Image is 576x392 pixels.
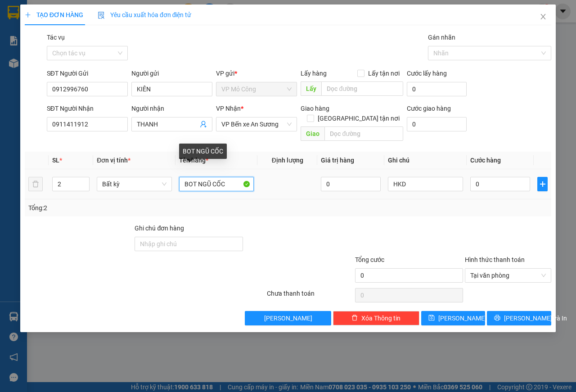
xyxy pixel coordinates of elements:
[540,13,547,20] span: close
[321,157,354,164] span: Giá trị hàng
[407,105,451,112] label: Cước giao hàng
[97,157,130,164] span: Đơn vị tính
[179,177,254,191] input: VD: Bàn, Ghế
[465,256,525,263] label: Hình thức thanh toán
[438,313,486,323] span: [PERSON_NAME]
[102,177,166,191] span: Bất kỳ
[531,5,556,30] button: Close
[47,104,128,113] div: SĐT Người Nhận
[494,315,500,322] span: printer
[71,5,123,13] strong: ĐỒNG PHƯỚC
[301,81,321,96] span: Lấy
[24,49,110,56] span: -----------------------------------------
[71,27,124,38] span: 01 Võ Văn Truyện, KP.1, Phường 2
[28,177,43,191] button: delete
[216,68,297,78] div: VP gửi
[364,68,403,78] span: Lấy tận nơi
[47,34,65,41] label: Tác vụ
[407,82,467,96] input: Cước lấy hàng
[321,177,381,191] input: 0
[47,68,128,78] div: SĐT Người Gửi
[25,11,83,18] span: TẠO ĐƠN HÀNG
[301,70,327,77] span: Lấy hàng
[314,113,403,123] span: [GEOGRAPHIC_DATA] tận nơi
[3,65,55,71] span: In ngày:
[3,58,95,63] span: [PERSON_NAME]:
[333,311,419,325] button: deleteXóa Thông tin
[266,288,354,304] div: Chưa thanh toán
[272,157,303,164] span: Định lượng
[351,315,358,322] span: delete
[487,311,551,325] button: printer[PERSON_NAME] và In
[221,117,292,131] span: VP Bến xe An Sương
[407,70,447,77] label: Cước lấy hàng
[216,105,241,112] span: VP Nhận
[131,104,212,113] div: Người nhận
[52,157,59,164] span: SL
[71,14,121,26] span: Bến xe [GEOGRAPHIC_DATA]
[470,269,546,282] span: Tại văn phòng
[407,117,467,131] input: Cước giao hàng
[179,144,227,159] div: BOT NGŨ CỐC
[45,57,96,64] span: VPMC1309250001
[245,311,331,325] button: [PERSON_NAME]
[25,12,31,18] span: plus
[470,157,501,164] span: Cước hàng
[321,81,403,96] input: Dọc đường
[428,34,455,41] label: Gán nhãn
[428,315,435,322] span: save
[200,121,207,128] span: user-add
[131,68,212,78] div: Người gửi
[301,105,329,112] span: Giao hàng
[538,180,547,188] span: plus
[301,126,324,141] span: Giao
[537,177,548,191] button: plus
[388,177,463,191] input: Ghi Chú
[20,65,55,71] span: 07:04:02 [DATE]
[3,5,43,45] img: logo
[98,12,105,19] img: icon
[135,237,243,251] input: Ghi chú đơn hàng
[504,313,567,323] span: [PERSON_NAME] và In
[384,152,467,169] th: Ghi chú
[355,256,384,263] span: Tổng cước
[324,126,403,141] input: Dọc đường
[71,40,110,45] span: Hotline: 19001152
[28,203,223,213] div: Tổng: 2
[264,313,312,323] span: [PERSON_NAME]
[135,225,184,232] label: Ghi chú đơn hàng
[421,311,486,325] button: save[PERSON_NAME]
[221,82,292,96] span: VP Mỏ Công
[361,313,400,323] span: Xóa Thông tin
[98,11,192,18] span: Yêu cầu xuất hóa đơn điện tử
